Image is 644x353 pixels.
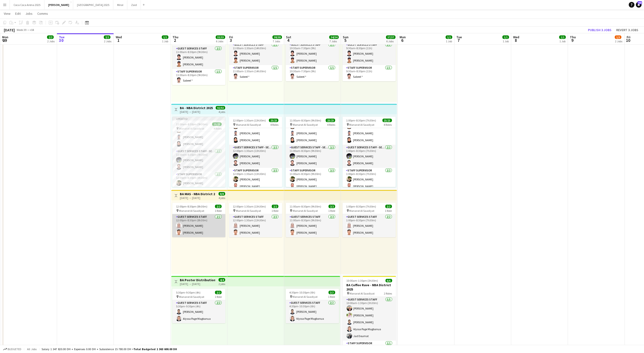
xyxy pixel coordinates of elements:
[386,39,395,43] div: 6 Jobs
[10,0,44,10] button: Coca Coca Arena 2025
[446,39,452,43] div: 1 Job
[2,10,12,17] a: View
[503,39,509,43] div: 1 Job
[219,278,225,282] span: 4/4
[513,35,519,39] span: Wed
[212,122,222,126] span: 23/23
[456,35,462,39] span: Tue
[176,122,208,126] span: 11:00am-8:30pm (9h30m)
[134,347,177,351] span: Total Budgeted 1 363 600.00 DH
[386,35,396,39] span: 37/37
[229,31,282,81] app-job-card: 11:00am-1:30am (14h30m) (Sat)3/3 Manarat Al Saadiyat2 RolesGuest Services Staff2/211:00am-1:30am ...
[329,205,335,208] span: 2/2
[638,1,642,4] span: 405
[219,196,225,200] div: 4 jobs
[15,11,21,16] span: Edit
[233,119,269,122] span: 12:00pm-1:30am (13h30m) (Sat)
[329,35,339,39] span: 34/34
[216,35,225,39] span: 33/33
[328,295,335,299] span: 1 Role
[286,214,339,237] app-card-role: Guest Services Staff2/211:00am-8:30pm (9h30m)[PERSON_NAME][PERSON_NAME]
[286,203,339,237] div: 11:00am-8:30pm (9h30m)2/2 Manarat Al Saadiyat1 RoleGuest Services Staff2/211:00am-8:30pm (9h30m)[...
[229,35,233,39] span: Fri
[559,35,566,39] span: 1/1
[346,205,376,208] span: 1:00pm-8:30pm (7h30m)
[446,35,452,39] span: 1/1
[349,123,375,126] span: Manarat Al Saadiyat
[172,46,225,69] app-card-role: Guest Services Staff2/211:00am-8:30pm (9h30m)[PERSON_NAME][PERSON_NAME]
[2,35,8,39] span: Mon
[4,11,10,16] span: View
[569,38,576,43] span: 9
[47,35,54,39] span: 2/2
[25,11,33,16] span: Jobs
[293,123,318,126] span: Manarat Al Saadiyat
[385,205,392,208] span: 2/2
[342,38,348,43] span: 5
[233,205,272,208] span: 12:00pm-1:30am (13h30m) (Sat)
[343,276,396,346] div: 10:00am-1:30pm (3h30m)6/6BA Coffee Rave - NBA District 2025 Manarat Al Saadiyat2 RolesGuest Servi...
[229,168,282,191] app-card-role: Staff Supervisor2/212:00pm-1:30am (13h30m)[PERSON_NAME][PERSON_NAME]
[384,292,392,295] span: 2 Roles
[176,291,200,294] span: 5:30pm-9:30pm (4h)
[286,117,339,187] app-job-card: 11:00am-8:30pm (9h30m)23/23 Manarat Al Saadiyat4 Roles[PERSON_NAME][PERSON_NAME][PERSON_NAME][PER...
[343,203,396,237] app-job-card: 1:00pm-8:30pm (7h30m)2/2 Manarat Al Saadiyat1 RoleGuest Services Staff2/21:00pm-8:30pm (7h30m)[PE...
[349,209,375,213] span: Manarat Al Saadiyat
[456,38,462,43] span: 7
[47,39,55,43] div: 2 Jobs
[216,106,225,110] span: 92/92
[215,295,222,299] span: 1 Role
[627,35,630,39] span: Fri
[286,289,339,323] app-job-card: 4:30pm-10:30pm (6h)2/2 Manarat Al Saadiyat1 RoleGuest Services Staff2/24:30pm-10:30pm (6h)[PERSON...
[286,145,339,168] app-card-role: Guest Services Staff - Senior2/211:00am-8:30pm (9h30m)[PERSON_NAME][PERSON_NAME]
[59,35,65,39] span: Tue
[343,117,396,187] app-job-card: 1:00pm-8:30pm (7h30m)23/23 Manarat Al Saadiyat4 Roles[PERSON_NAME][PERSON_NAME][PERSON_NAME][PERS...
[285,38,291,43] span: 4
[4,28,15,32] div: [DATE]
[219,282,225,286] div: 2 jobs
[179,295,204,299] span: Manarat Al Saadiyat
[229,42,282,65] app-card-role: Guest Services Staff2/211:00am-1:30am (14h30m)[PERSON_NAME][PERSON_NAME]
[236,209,261,213] span: Manarat Al Saadiyat
[162,35,168,39] span: 1/1
[626,38,630,43] span: 10
[327,123,335,126] span: 4 Roles
[172,203,225,237] div: 12:00pm-8:30pm (8h30m)2/2 Manarat Al Saadiyat1 RoleGuest Services Staff2/212:00pm-8:30pm (8h30m)[...
[343,168,396,191] app-card-role: Staff Supervisor2/21:00pm-8:30pm (7h30m)[PERSON_NAME][PERSON_NAME]
[44,0,73,10] button: [PERSON_NAME]
[346,119,376,122] span: 1:00pm-8:30pm (7h30m)
[172,38,178,43] span: 2
[104,35,110,39] span: 2/2
[326,119,335,122] span: 23/23
[399,38,406,43] span: 6
[215,209,222,213] span: 1 Role
[176,205,207,208] span: 12:00pm-8:30pm (8h30m)
[286,31,339,81] app-job-card: 10:30am-7:30pm (9h)3/3 Manarat Al Saadiyat2 RolesGuest Services Staff2/210:30am-7:30pm (9h)[PERSO...
[328,209,335,213] span: 1 Role
[58,38,65,43] span: 30
[115,38,122,43] span: 1
[216,39,225,43] div: 6 Jobs
[293,295,318,299] span: Manarat Al Saadiyat
[180,282,215,286] div: [DATE] → [DATE]
[570,35,576,39] span: Thu
[172,69,225,85] app-card-role: Staff Supervisor1/111:00am-8:30pm (9h30m)Sabeel *
[37,11,48,16] span: Comms
[104,39,111,43] div: 2 Jobs
[229,65,282,81] app-card-role: Staff Supervisor1/111:00am-1:30am (14h30m)Sabeel *
[214,127,222,130] span: 4 Roles
[615,35,621,39] span: 1/3
[350,292,375,295] span: Manarat Al Saadiyat
[386,279,392,282] span: 6/6
[172,117,225,121] div: Updated
[179,209,204,213] span: Manarat Al Saadiyat
[127,0,141,10] button: Zaid
[172,300,225,323] app-card-role: Guest Services Staff2/25:30pm-9:30pm (4h)[PERSON_NAME]Alyssa Page Magbanua
[35,10,50,17] a: Comms
[343,214,396,237] app-card-role: Guest Services Staff2/21:00pm-8:30pm (7h30m)[PERSON_NAME][PERSON_NAME]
